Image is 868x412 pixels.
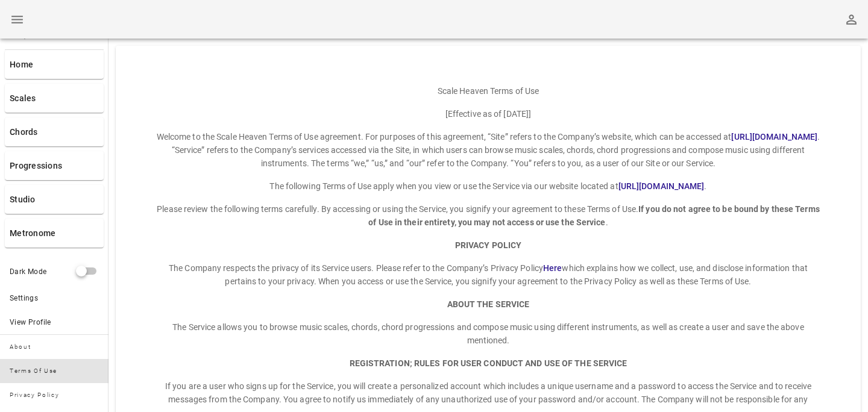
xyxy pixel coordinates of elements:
[154,84,822,98] p: Scale Heaven Terms of Use
[5,151,104,180] a: Progressions
[447,299,530,309] strong: ABOUT THE SERVICE
[5,117,104,146] a: Chords
[5,219,104,248] a: Metronome
[731,132,817,142] a: [URL][DOMAIN_NAME]
[5,185,104,214] a: Studio
[543,263,562,273] a: Here
[5,50,104,79] a: Home
[154,107,822,120] p: [Effective as of [DATE]]
[154,261,822,288] p: The Company respects the privacy of its Service users. Please refer to the Company’s Privacy Poli...
[154,320,822,347] p: The Service allows you to browse music scales, chords, chord progressions and compose music using...
[154,130,822,170] p: Welcome to the Scale Heaven Terms of Use agreement. For purposes of this agreement, “Site” refers...
[154,202,822,229] p: Please review the following terms carefully. By accessing or using the Service, you signify your ...
[5,84,104,113] a: Scales
[350,358,627,368] strong: REGISTRATION; RULES FOR USER CONDUCT AND USE OF THE SERVICE
[154,179,822,193] p: The following Terms of Use apply when you view or use the Service via our website located at .
[455,240,521,250] strong: PRIVACY POLICY
[618,181,705,191] a: [URL][DOMAIN_NAME]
